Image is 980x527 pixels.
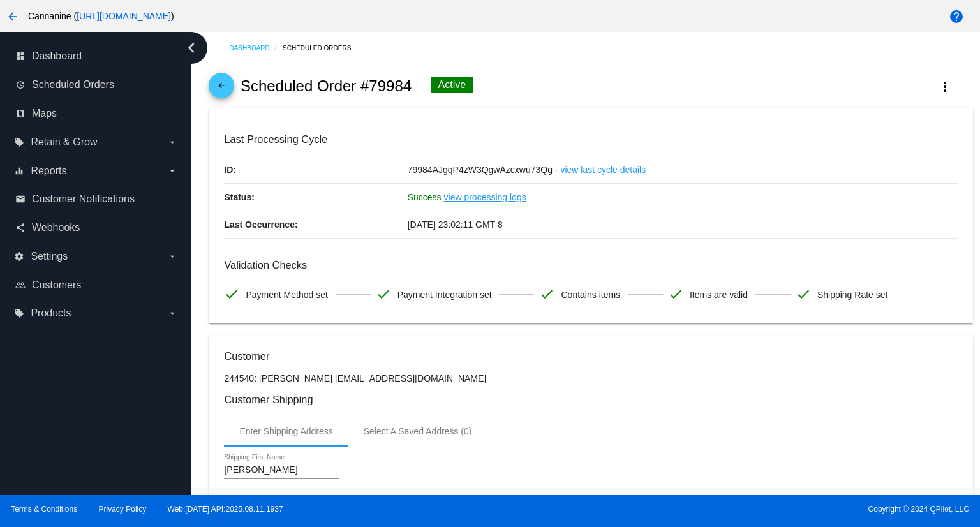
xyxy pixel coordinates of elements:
[15,75,177,95] a: update Scheduled Orders
[31,308,71,319] span: Products
[224,350,957,362] h3: Customer
[224,133,957,145] h3: Last Processing Cycle
[224,259,957,271] h3: Validation Checks
[32,279,81,291] span: Customers
[937,79,953,94] mat-icon: more_vert
[31,165,66,177] span: Reports
[15,218,177,238] a: share Webhooks
[224,373,957,383] p: 244540: [PERSON_NAME] [EMAIL_ADDRESS][DOMAIN_NAME]
[32,50,82,62] span: Dashboard
[283,38,362,58] a: Scheduled Orders
[444,184,526,211] a: view processing logs
[15,280,26,290] i: people_outline
[561,281,620,308] span: Contains items
[15,275,177,295] a: people_outline Customers
[99,505,147,514] a: Privacy Policy
[408,165,558,175] span: 79984AJgqP4zW3QgwAzcxwu73Qg -
[15,103,177,124] a: map Maps
[408,219,503,230] span: [DATE] 23:02:11 GMT-8
[501,505,969,514] span: Copyright © 2024 QPilot, LLC
[817,281,888,308] span: Shipping Rate set
[32,108,57,119] span: Maps
[15,80,26,90] i: update
[224,465,339,475] input: Shipping First Name
[167,166,177,176] i: arrow_drop_down
[560,156,646,183] a: view last cycle details
[15,46,177,66] a: dashboard Dashboard
[224,184,407,211] p: Status:
[5,9,20,24] mat-icon: arrow_back
[690,281,748,308] span: Items are valid
[15,108,26,119] i: map
[28,11,174,21] span: Cannanine ( )
[668,286,683,302] mat-icon: check
[539,286,554,302] mat-icon: check
[397,281,492,308] span: Payment Integration set
[14,166,24,176] i: equalizer
[224,156,407,183] p: ID:
[376,286,391,302] mat-icon: check
[364,426,472,436] div: Select A Saved Address (0)
[241,77,412,95] h2: Scheduled Order #79984
[167,308,177,318] i: arrow_drop_down
[181,38,202,58] i: chevron_left
[224,286,239,302] mat-icon: check
[15,189,177,209] a: email Customer Notifications
[32,193,135,205] span: Customer Notifications
[77,11,171,21] a: [URL][DOMAIN_NAME]
[408,192,442,202] span: Success
[15,223,26,233] i: share
[11,505,77,514] a: Terms & Conditions
[14,308,24,318] i: local_offer
[224,394,957,406] h3: Customer Shipping
[214,81,229,96] mat-icon: arrow_back
[796,286,811,302] mat-icon: check
[32,222,80,234] span: Webhooks
[32,79,114,91] span: Scheduled Orders
[15,51,26,61] i: dashboard
[246,281,327,308] span: Payment Method set
[31,137,97,148] span: Retain & Grow
[167,137,177,147] i: arrow_drop_down
[168,505,283,514] a: Web:[DATE] API:2025.08.11.1937
[167,251,177,262] i: arrow_drop_down
[431,77,474,93] div: Active
[224,211,407,238] p: Last Occurrence:
[14,251,24,262] i: settings
[14,137,24,147] i: local_offer
[31,251,68,262] span: Settings
[239,426,332,436] div: Enter Shipping Address
[15,194,26,204] i: email
[949,9,964,24] mat-icon: help
[229,38,283,58] a: Dashboard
